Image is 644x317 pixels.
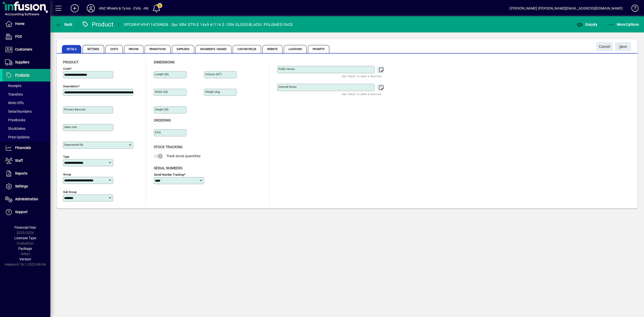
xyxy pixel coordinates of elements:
span: Receipts [5,84,21,88]
a: Suppliers [3,56,50,69]
span: Financials [15,146,31,150]
span: Licensee Type [14,236,36,240]
mat-hint: Use 'Enter' to start a new line [342,91,381,97]
span: Track stock quantities [166,154,200,158]
span: Costs [105,45,123,53]
span: Product [63,60,79,64]
span: Prompts [308,45,329,53]
button: Back [54,20,74,29]
span: Version [19,257,31,261]
span: Suppliers [172,45,194,53]
a: Stocktakes [3,124,50,133]
mat-label: Description [63,85,78,88]
span: Custom Fields [233,45,261,53]
mat-label: Weight (Kg) [205,90,220,94]
mat-label: EOQ [155,131,161,134]
span: Stocktakes [5,127,25,131]
span: Pricing [124,45,143,53]
span: Products [15,73,29,77]
span: Settings [83,45,104,53]
div: Product [82,20,114,28]
span: Back [56,22,72,26]
span: Enquiry [577,22,597,26]
a: Reports [3,167,50,180]
a: Knowledge Base [628,1,638,17]
button: More Options [607,20,640,29]
mat-label: Group [63,173,71,176]
span: Transfers [5,92,23,96]
mat-label: Width (m) [155,90,168,94]
span: Write Offs [5,101,24,105]
mat-label: Superseded by [64,143,83,146]
span: Cancel [599,43,610,51]
span: Reports [15,171,27,175]
mat-label: Public Notes [278,67,295,71]
mat-label: Serial Number tracking [154,173,184,176]
button: Enquiry [575,20,599,29]
mat-label: Type [63,155,69,158]
a: POS [3,30,50,43]
span: Serial Numbers [154,166,182,170]
div: ANZ Wheels & Tyres - EVAL -AN [99,4,148,12]
span: Stock Tracking [154,145,183,149]
span: Customers [15,47,32,51]
button: Cancel [596,42,613,51]
app-page-header-button: Back [50,20,78,29]
span: Support [15,210,28,214]
mat-label: Sales unit [64,125,77,129]
mat-label: Length (m) [155,72,169,76]
button: Save [615,42,631,51]
a: Transfers [3,90,50,99]
span: Pricebooks [5,118,25,122]
a: Receipts [3,82,50,90]
span: S [619,45,621,49]
span: Home [15,22,24,26]
span: Serial Numbers [5,109,32,113]
span: ave [619,43,627,51]
span: Administration [15,197,38,201]
span: Website [262,45,283,53]
mat-label: Code [63,67,70,70]
span: More Options [608,22,639,26]
mat-label: Sub group [63,190,76,194]
div: 3PCXR4149411425NGB - 3pc XR4 STYLE 14x9 4/114.3 -25N GLOSS BLACK/ POLISHED FACE [124,21,293,29]
a: Serial Numbers [3,107,50,116]
span: Financial Year [14,225,36,229]
span: Settings [15,184,28,188]
mat-label: Internal Notes [278,85,297,89]
button: Profile [83,4,99,13]
mat-label: Height (m) [155,108,169,111]
a: Financials [3,142,50,154]
a: Price Updates [3,133,50,141]
a: Support [3,206,50,218]
sup: 3 [219,72,221,75]
span: Promotions [145,45,171,53]
mat-label: Primary barcode [64,108,86,111]
a: Administration [3,193,50,206]
span: Locations [284,45,307,53]
span: POS [15,34,22,38]
span: Price Updates [5,135,30,139]
a: Pricebooks [3,116,50,124]
span: Details [62,45,81,53]
mat-label: Volume (m ) [205,72,222,76]
span: Staff [15,158,23,163]
span: Documents / Images [195,45,232,53]
span: Ordering [154,118,171,122]
a: Write Offs [3,99,50,107]
span: Dimensions [154,60,175,64]
span: Suppliers [15,60,29,64]
a: Staff [3,154,50,167]
mat-hint: Use 'Enter' to start a new line [342,73,381,79]
button: Add [67,4,83,13]
span: Package [18,247,32,251]
a: Customers [3,43,50,56]
a: Home [3,18,50,30]
a: Settings [3,180,50,193]
div: [PERSON_NAME] [PERSON_NAME][EMAIL_ADDRESS][DOMAIN_NAME] [510,4,623,12]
